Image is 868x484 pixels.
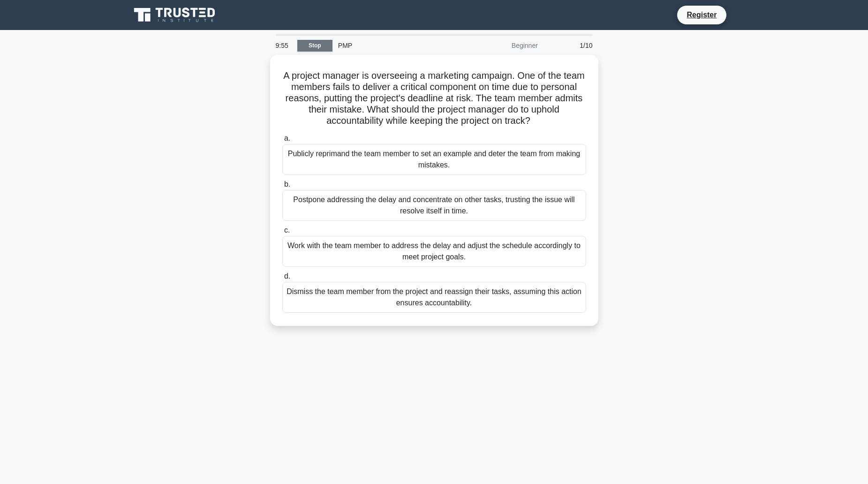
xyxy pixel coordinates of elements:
h5: A project manager is overseeing a marketing campaign. One of the team members fails to deliver a ... [281,70,587,127]
div: 9:55 [270,36,297,55]
div: Postpone addressing the delay and concentrate on other tasks, trusting the issue will resolve its... [282,190,586,221]
div: 1/10 [543,36,598,55]
div: Dismiss the team member from the project and reassign their tasks, assuming this action ensures a... [282,282,586,313]
div: Beginner [461,36,543,55]
div: PMP [332,36,461,55]
span: b. [284,180,290,188]
span: a. [284,134,290,142]
a: Register [681,9,722,21]
span: c. [284,226,290,234]
div: Publicly reprimand the team member to set an example and deter the team from making mistakes. [282,144,586,175]
div: Work with the team member to address the delay and adjust the schedule accordingly to meet projec... [282,236,586,267]
span: d. [284,272,290,280]
a: Stop [297,40,332,52]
